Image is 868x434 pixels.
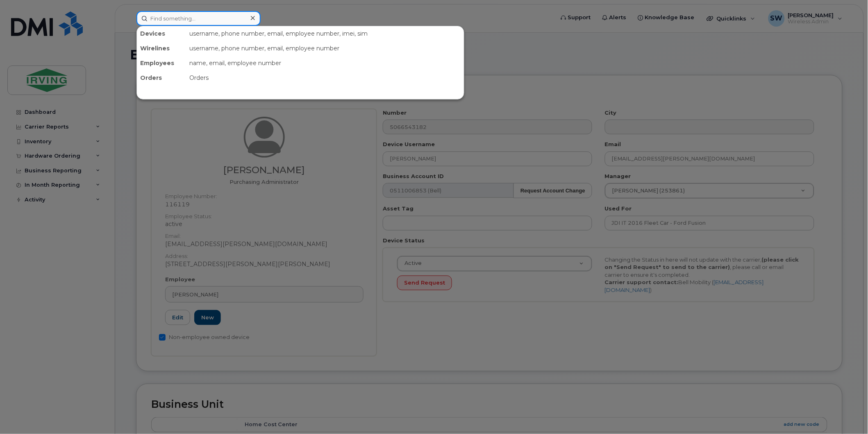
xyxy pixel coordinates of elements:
[137,26,186,41] div: Devices
[137,56,186,70] div: Employees
[137,70,186,85] div: Orders
[137,41,186,56] div: Wirelines
[186,70,464,85] div: Orders
[186,26,464,41] div: username, phone number, email, employee number, imei, sim
[186,56,464,70] div: name, email, employee number
[186,41,464,56] div: username, phone number, email, employee number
